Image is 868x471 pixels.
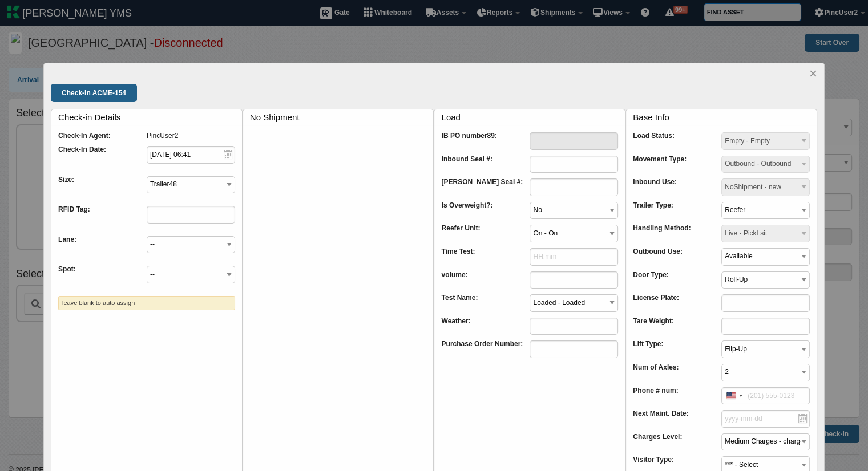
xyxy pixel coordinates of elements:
[250,109,300,125] label: No Shipment
[633,178,721,202] div: Inbound Use:
[530,248,618,266] input: HH:mm
[633,294,721,318] div: License Plate:
[633,410,721,433] div: Next Maint. Date:
[633,202,721,225] div: Trailer Type:
[633,109,669,125] label: Base Info
[58,109,120,125] label: Check-in Details
[51,84,137,102] input: Check-In ACME-154
[721,387,810,405] input: (201) 555-0123
[633,433,721,457] div: Charges Level:
[441,318,530,341] div: Weather:
[633,340,721,364] div: Lift Type:
[441,132,530,156] div: IB PO number89:
[58,266,147,289] div: Spot:
[633,271,721,295] div: Door Type:
[441,225,530,248] div: Reefer Unit:
[441,156,530,179] div: Inbound Seal #:
[441,271,530,295] div: volume:
[58,236,147,259] div: Lane:
[58,176,147,200] div: Size:
[722,388,746,404] button: Change country, selected United States (+1)
[721,410,810,428] input: yyyy-mm-dd
[633,387,721,411] div: Phone # num:
[441,109,460,125] label: Load
[441,294,530,318] div: Test Name:
[633,318,721,341] div: Tare Weight:
[58,146,147,169] div: Check-In Date:
[633,132,721,156] div: Load Status:
[147,132,235,139] div: PincUser2
[441,178,530,202] div: [PERSON_NAME] Seal #:
[633,364,721,387] div: Num of Axles:
[58,296,235,310] div: leave blank to auto assign
[58,132,147,139] div: Check-In Agent:
[441,248,530,271] div: Time Test:
[441,202,530,225] div: Is Overweight?:
[58,206,147,229] div: RFID Tag:
[441,340,530,364] div: Purchase Order Number:
[633,156,721,179] div: Movement Type:
[633,248,721,271] div: Outbound Use:
[809,67,817,80] a: ×
[633,225,721,248] div: Handling Method:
